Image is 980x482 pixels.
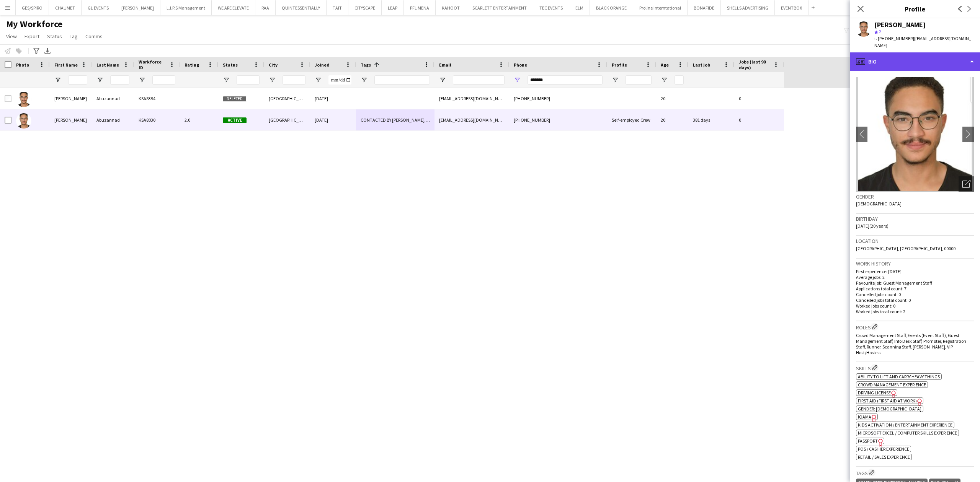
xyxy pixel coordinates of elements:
[533,0,569,15] button: TEC EVENTS
[361,77,367,83] button: Open Filter Menu
[96,77,103,83] button: Open Filter Menu
[223,117,247,123] span: Active
[49,0,82,15] button: CHAUMET
[283,75,305,85] input: City Filter Input
[856,297,974,303] p: Cancelled jobs total count: 0
[68,75,87,85] input: First Name Filter Input
[5,95,11,102] input: Row Selection is disabled for this row (unchecked)
[139,59,166,70] span: Workforce ID
[675,75,684,85] input: Age Filter Input
[92,109,134,130] div: Abuzannad
[310,88,356,109] div: [DATE]
[32,46,41,55] app-action-btn: Advanced filters
[626,75,652,85] input: Profile Filter Input
[528,75,603,85] input: Phone Filter Input
[223,62,238,68] span: Status
[858,422,952,428] span: Kids activation / Entertainment experience
[70,33,78,40] span: Tag
[874,21,926,28] div: [PERSON_NAME]
[264,88,310,109] div: [GEOGRAPHIC_DATA]
[6,33,17,40] span: View
[858,438,878,444] span: Passport
[856,291,974,297] p: Cancelled jobs count: 0
[850,4,980,14] h3: Profile
[775,0,808,15] button: EVENTBOX
[212,0,255,15] button: WE ARE ELEVATE
[856,201,902,207] span: [DEMOGRAPHIC_DATA]
[310,109,356,130] div: [DATE]
[382,0,404,15] button: LEAP
[514,62,527,68] span: Phone
[856,269,974,274] p: First experience: [DATE]
[160,0,212,15] button: L.I.P.S Management
[633,0,688,15] button: Proline Interntational
[82,31,106,41] a: Comms
[328,75,351,85] input: Joined Filter Input
[856,246,955,251] span: [GEOGRAPHIC_DATA], [GEOGRAPHIC_DATA], 00000
[134,109,180,130] div: KSA8030
[693,62,710,68] span: Last job
[858,454,910,460] span: Retail / Sales experience
[734,109,784,130] div: 0
[47,33,62,40] span: Status
[24,33,39,40] span: Export
[858,382,926,388] span: Crowd management experience
[16,62,29,68] span: Photo
[656,88,688,109] div: 20
[134,88,180,109] div: KSA8394
[315,77,322,83] button: Open Filter Menu
[348,0,382,15] button: CITYSCAPE
[856,303,974,309] p: Worked jobs count: 0
[44,31,65,41] a: Status
[237,75,260,85] input: Status Filter Input
[856,223,889,229] span: [DATE] (20 years)
[16,113,31,129] img: Yazan Abuzannad
[21,31,42,41] a: Export
[436,0,466,15] button: KAHOOT
[858,398,917,404] span: First Aid (First Aid At Work)
[858,414,871,420] span: IQAMA
[43,46,52,55] app-action-btn: Export XLSX
[85,33,103,40] span: Comms
[139,77,145,83] button: Open Filter Menu
[856,469,974,477] h3: Tags
[16,92,31,107] img: Yazan Abuzannad
[590,0,633,15] button: BLACK ORANGE
[361,62,371,68] span: Tags
[6,18,62,30] span: My Workforce
[661,62,669,68] span: Age
[264,109,310,130] div: [GEOGRAPHIC_DATA]
[739,59,770,70] span: Jobs (last 90 days)
[656,109,688,130] div: 20
[856,193,974,200] h3: Gender
[856,238,974,244] h3: Location
[858,430,957,436] span: Microsoft Excel / Computer skills experience
[612,62,627,68] span: Profile
[327,0,348,15] button: TAIT
[92,88,134,109] div: Abuzannad
[50,109,92,130] div: [PERSON_NAME]
[607,109,656,130] div: Self-employed Crew
[734,88,784,109] div: 0
[721,0,775,15] button: SHELLS ADVERTISING
[856,77,974,192] img: Crew avatar or photo
[54,62,78,68] span: First Name
[180,109,218,130] div: 2.0
[110,75,129,85] input: Last Name Filter Input
[185,62,199,68] span: Rating
[874,36,914,41] span: t. [PHONE_NUMBER]
[50,88,92,109] div: [PERSON_NAME]
[569,0,590,15] button: ELM
[856,280,974,286] p: Favourite job: Guest Management Staff
[856,215,974,222] h3: Birthday
[959,176,974,192] div: Open photos pop-in
[3,31,20,41] a: View
[688,0,721,15] button: BONAFIDE
[96,62,119,68] span: Last Name
[858,390,891,396] span: Driving License
[115,0,160,15] button: [PERSON_NAME]
[661,77,668,83] button: Open Filter Menu
[509,109,607,130] div: [PHONE_NUMBER]
[856,274,974,280] p: Average jobs: 2
[54,77,61,83] button: Open Filter Menu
